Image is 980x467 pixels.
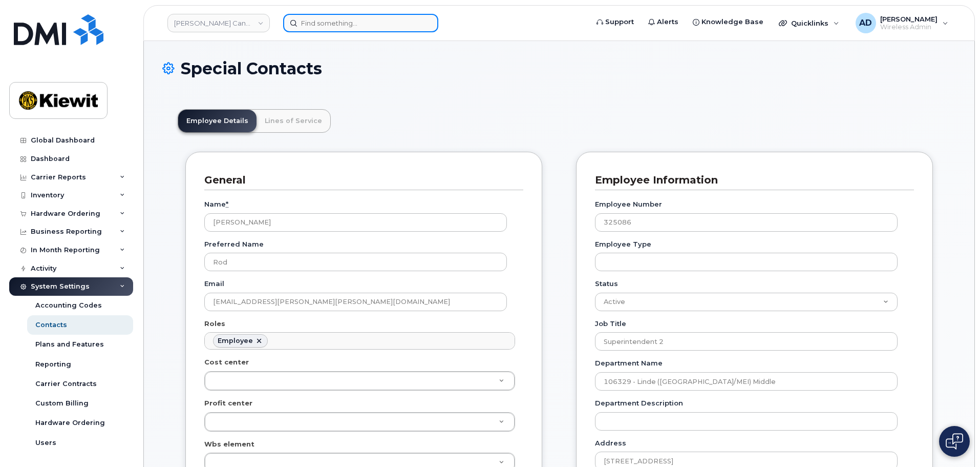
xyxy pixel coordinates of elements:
[595,199,662,209] label: Employee Number
[204,319,225,329] label: Roles
[946,433,963,450] img: Open chat
[226,200,228,208] abbr: required
[595,279,618,289] label: Status
[204,357,249,367] label: Cost center
[595,173,906,187] h3: Employee Information
[595,438,626,448] label: Address
[204,279,224,289] label: Email
[595,398,683,408] label: Department Description
[257,110,330,132] a: Lines of Service
[595,239,651,249] label: Employee Type
[204,173,516,187] h3: General
[595,319,626,329] label: Job Title
[204,439,254,449] label: Wbs element
[178,110,257,132] a: Employee Details
[204,199,228,209] label: Name
[162,59,956,77] h1: Special Contacts
[204,398,252,408] label: Profit center
[204,239,264,249] label: Preferred Name
[218,337,253,345] div: Employee
[595,358,663,368] label: Department Name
